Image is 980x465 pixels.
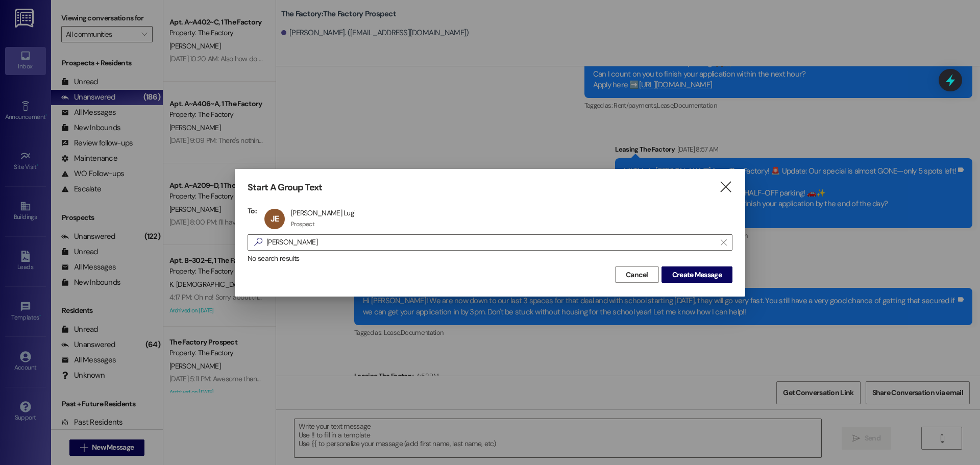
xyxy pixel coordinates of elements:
button: Clear text [716,235,732,250]
span: Create Message [672,270,722,280]
span: JE [271,213,279,224]
span: Cancel [626,270,648,280]
i:  [250,237,266,248]
i:  [719,182,732,192]
input: Search for any contact or apartment [266,235,716,250]
div: No search results [248,253,732,264]
button: Cancel [615,266,659,283]
div: Prospect [291,220,314,228]
div: [PERSON_NAME] Lugi [291,208,355,217]
h3: Start A Group Text [248,182,322,193]
button: Create Message [661,266,732,283]
h3: To: [248,206,257,215]
i:  [721,238,726,247]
